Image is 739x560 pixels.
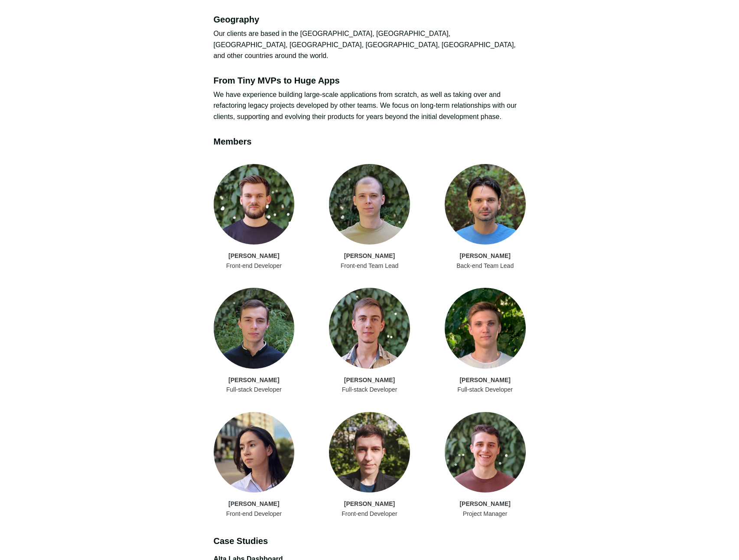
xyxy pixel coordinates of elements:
div: Front-end Developer [329,509,410,518]
h3: From Tiny MVPs to Huge Apps [214,75,526,86]
img: Alexey Puchkov [445,288,526,369]
div: [PERSON_NAME] [329,375,410,385]
p: Our clients are based in the [GEOGRAPHIC_DATA], [GEOGRAPHIC_DATA], [GEOGRAPHIC_DATA], [GEOGRAPHIC... [214,28,526,61]
div: [PERSON_NAME] [445,499,526,509]
div: Full-stack Developer [329,385,410,394]
div: [PERSON_NAME] [445,375,526,385]
div: [PERSON_NAME] [214,375,295,385]
h3: Case Studies [214,536,526,546]
img: Nikolay Aleshkovskiy [329,164,410,245]
p: We have experience building large-scale applications from scratch, as well as taking over and ref... [214,89,526,122]
img: Sergey Keshishyan [445,412,526,493]
div: Front-end Developer [214,261,295,270]
img: Sergey Kizim [445,164,526,245]
div: Full-stack Developer [214,385,295,394]
div: [PERSON_NAME] [445,251,526,261]
div: [PERSON_NAME] [214,499,295,509]
img: Sergey Kuznetsov [329,412,410,493]
div: Full-stack Developer [445,385,526,394]
div: [PERSON_NAME] [329,499,410,509]
div: Back-end Team Lead [445,261,526,270]
img: Dayana Shakenova [214,412,295,493]
div: Front-end Developer [214,509,295,518]
h3: Members [214,136,526,147]
div: [PERSON_NAME] [214,251,295,261]
img: Timofei Leonov [214,288,295,369]
img: Denis Rabov [214,164,295,245]
div: [PERSON_NAME] [329,251,410,261]
img: Stanislav Kalishin [329,288,410,369]
div: Front-end Team Lead [329,261,410,270]
div: Project Manager [445,509,526,518]
h3: Geography [214,14,526,25]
